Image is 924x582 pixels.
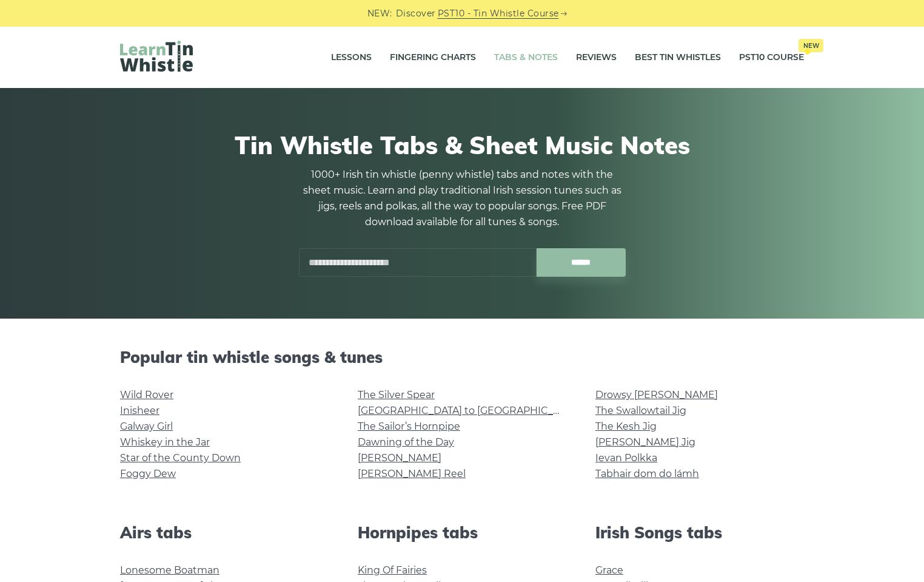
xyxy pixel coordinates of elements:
[120,452,241,464] a: Star of the County Down
[595,436,695,448] a: [PERSON_NAME] Jig
[739,42,804,73] a: PST10 CourseNew
[120,348,804,367] h2: Popular tin whistle songs & tunes
[358,452,441,464] a: [PERSON_NAME]
[358,468,466,479] a: [PERSON_NAME] Reel
[120,564,219,576] a: Lonesome Boatman
[120,389,173,401] a: Wild Rover
[358,421,460,432] a: The Sailor’s Hornpipe
[494,42,558,73] a: Tabs & Notes
[120,468,176,479] a: Foggy Dew
[595,389,718,401] a: Drowsy [PERSON_NAME]
[595,564,623,576] a: Grace
[120,421,173,432] a: Galway Girl
[120,405,159,416] a: Inisheer
[390,42,476,73] a: Fingering Charts
[595,421,657,432] a: The Kesh Jig
[120,436,210,448] a: Whiskey in the Jar
[358,523,566,542] h2: Hornpipes tabs
[358,389,435,401] a: The Silver Spear
[595,405,686,416] a: The Swallowtail Jig
[298,167,626,230] p: 1000+ Irish tin whistle (penny whistle) tabs and notes with the sheet music. Learn and play tradi...
[595,452,657,464] a: Ievan Polkka
[635,42,721,73] a: Best Tin Whistles
[120,41,193,72] img: LearnTinWhistle.com
[120,523,329,542] h2: Airs tabs
[358,564,427,576] a: King Of Fairies
[595,468,699,479] a: Tabhair dom do lámh
[576,42,617,73] a: Reviews
[798,39,823,52] span: New
[120,130,804,160] h1: Tin Whistle Tabs & Sheet Music Notes
[358,405,581,416] a: [GEOGRAPHIC_DATA] to [GEOGRAPHIC_DATA]
[331,42,372,73] a: Lessons
[358,436,454,448] a: Dawning of the Day
[595,523,804,542] h2: Irish Songs tabs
